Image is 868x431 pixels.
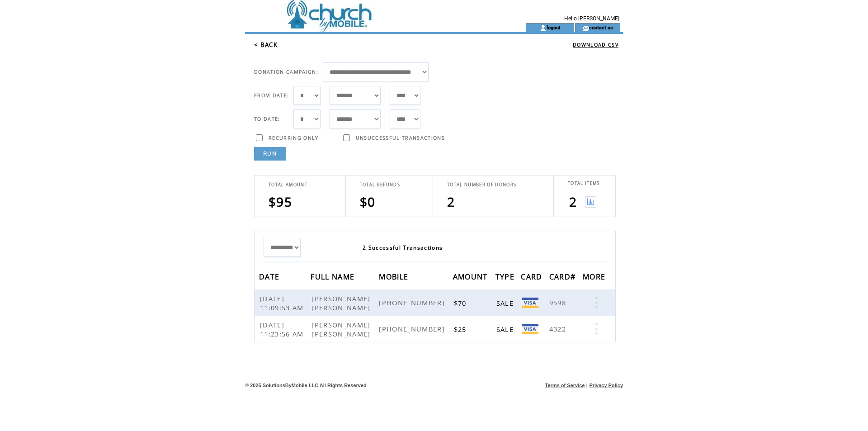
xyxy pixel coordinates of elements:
span: UNSUCCESSFUL TRANSACTIONS [356,135,445,141]
span: 4322 [549,324,568,333]
a: Terms of Service [545,383,585,388]
span: Hello [PERSON_NAME] [564,15,619,22]
span: SALE [496,298,516,308]
img: View graph [585,196,596,208]
span: TO DATE: [254,116,280,122]
span: RECURRING ONLY [269,135,319,141]
span: 2 [569,193,577,210]
span: $0 [360,193,376,210]
span: 2 [447,193,455,210]
span: TYPE [495,270,517,286]
a: contact us [589,24,613,30]
span: FULL NAME [311,270,357,286]
span: FROM DATE: [254,92,289,99]
a: MOBILE [379,274,410,279]
a: logout [547,24,561,30]
span: MOBILE [379,270,410,286]
span: $25 [454,325,469,334]
span: $70 [454,298,469,308]
span: TOTAL ITEMS [568,180,600,186]
span: TOTAL AMOUNT [269,182,307,188]
span: $95 [269,193,292,210]
a: FULL NAME [311,274,357,279]
span: TOTAL REFUNDS [360,182,400,188]
a: AMOUNT [453,274,490,279]
span: 2 Successful Transactions [363,244,443,251]
span: DATE [259,270,282,286]
span: [PERSON_NAME] [PERSON_NAME] [311,320,373,338]
span: CARD# [549,270,578,286]
a: DOWNLOAD CSV [573,42,618,48]
span: DONATION CAMPAIGN: [254,69,318,75]
img: account_icon.gif [540,24,547,32]
span: © 2025 SolutionsByMobile LLC All Rights Reserved [245,383,367,388]
span: TOTAL NUMBER OF DONORS [447,182,516,188]
a: CARD# [549,274,578,279]
a: TYPE [495,274,517,279]
span: | [586,383,588,388]
span: AMOUNT [453,270,490,286]
span: [DATE] 11:23:56 AM [260,320,306,338]
a: < BACK [254,41,278,49]
span: [DATE] 11:09:53 AM [260,294,306,312]
a: DATE [259,274,282,279]
span: [PERSON_NAME] [PERSON_NAME] [311,294,373,312]
img: Visa [522,324,538,334]
a: RUN [254,147,286,161]
span: SALE [496,325,516,334]
a: CARD [521,274,544,279]
span: [PHONE_NUMBER] [379,324,447,333]
img: Visa [522,298,538,308]
img: contact_us_icon.gif [582,24,589,32]
span: MORE [583,270,608,286]
span: CARD [521,270,544,286]
a: Privacy Policy [589,383,623,388]
span: 9598 [549,298,568,307]
span: [PHONE_NUMBER] [379,298,447,307]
